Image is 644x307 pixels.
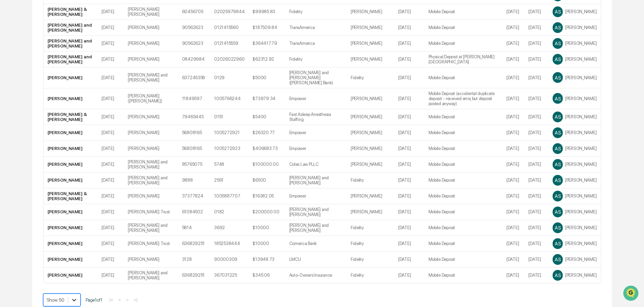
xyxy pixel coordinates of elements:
[285,236,347,252] td: Comerica Bank
[553,254,596,265] div: [PERSON_NAME]
[248,88,285,109] td: $73979.34
[248,141,285,157] td: $406683.73
[13,85,43,92] span: Preclearance
[124,52,178,67] td: [PERSON_NAME]
[502,268,524,283] td: [DATE]
[210,125,248,141] td: 1005272921
[97,173,124,188] td: [DATE]
[394,4,425,20] td: [DATE]
[124,20,178,36] td: [PERSON_NAME]
[347,252,394,268] td: Fidelity
[115,54,123,62] button: Start new chat
[210,88,248,109] td: 1005766244
[394,88,425,109] td: [DATE]
[210,20,248,36] td: 0121415560
[555,272,561,278] span: AS
[502,157,524,173] td: [DATE]
[347,20,394,36] td: [PERSON_NAME]
[553,72,596,83] div: [PERSON_NAME]
[210,4,248,20] td: 02025979844
[347,67,394,88] td: Fidelity
[178,220,210,236] td: 5814
[555,40,561,46] span: AS
[524,52,549,67] td: [DATE]
[210,268,248,283] td: 367031225
[285,36,347,52] td: TransAmerica
[394,20,425,36] td: [DATE]
[210,204,248,220] td: 0182
[178,188,210,204] td: 37377824
[285,204,347,220] td: [PERSON_NAME] and [PERSON_NAME]
[394,141,425,157] td: [DATE]
[425,52,502,67] td: Physical Deposit at [PERSON_NAME][GEOGRAPHIC_DATA]
[49,86,54,91] div: 🗄️
[248,252,285,268] td: $13948.73
[124,236,178,252] td: [PERSON_NAME] Trust
[502,52,524,67] td: [DATE]
[553,144,596,154] div: [PERSON_NAME]
[178,36,210,52] td: 90562623
[524,109,549,125] td: [DATE]
[553,7,596,17] div: [PERSON_NAME]
[394,188,425,204] td: [DATE]
[97,268,124,283] td: [DATE]
[524,268,549,283] td: [DATE]
[347,36,394,52] td: [PERSON_NAME]
[210,52,248,67] td: 02026022960
[425,141,502,157] td: Mobile Deposit
[553,93,596,103] div: [PERSON_NAME]
[425,88,502,109] td: Mobile Deposit (accidental duplicate deposit - received error, but deposit posted anyway)
[43,157,98,173] td: [PERSON_NAME]
[7,98,12,104] div: 🔎
[210,188,248,204] td: 1005887707
[248,268,285,283] td: $345.06
[425,4,502,20] td: Mobile Deposit
[248,204,285,220] td: $200000.00
[524,252,549,268] td: [DATE]
[502,188,524,204] td: [DATE]
[285,67,347,88] td: [PERSON_NAME] and [PERSON_NAME] ([PERSON_NAME] Bank)
[524,188,549,204] td: [DATE]
[43,220,98,236] td: [PERSON_NAME]
[124,141,178,157] td: [PERSON_NAME]
[4,95,45,107] a: 🔎Data Lookup
[553,207,596,217] div: [PERSON_NAME]
[43,236,98,252] td: [PERSON_NAME]
[43,67,98,88] td: [PERSON_NAME]
[248,4,285,20] td: $99985.83
[97,36,124,52] td: [DATE]
[347,141,394,157] td: [PERSON_NAME]
[285,20,347,36] td: TransAmerica
[4,82,46,94] a: 🖐️Preclearance
[524,173,549,188] td: [DATE]
[425,252,502,268] td: Mobile Deposit
[555,193,561,199] span: AS
[7,86,12,91] div: 🖐️
[178,125,210,141] td: 56808165
[43,173,98,188] td: [PERSON_NAME]
[124,36,178,52] td: [PERSON_NAME]
[524,204,549,220] td: [DATE]
[124,173,178,188] td: [PERSON_NAME] and [PERSON_NAME]
[248,236,285,252] td: $10000
[178,268,210,283] td: 636829251
[248,157,285,173] td: $100000.00
[97,141,124,157] td: [DATE]
[394,125,425,141] td: [DATE]
[524,236,549,252] td: [DATE]
[97,220,124,236] td: [DATE]
[285,268,347,283] td: Auto-Owners Insurance
[285,141,347,157] td: Empower
[555,177,561,183] span: AS
[210,109,248,125] td: 0151
[502,88,524,109] td: [DATE]
[124,109,178,125] td: [PERSON_NAME]
[524,36,549,52] td: [DATE]
[394,220,425,236] td: [DATE]
[502,125,524,141] td: [DATE]
[285,4,347,20] td: Fidelity
[347,236,394,252] td: Fidelity
[248,125,285,141] td: $26320.77
[97,4,124,20] td: [DATE]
